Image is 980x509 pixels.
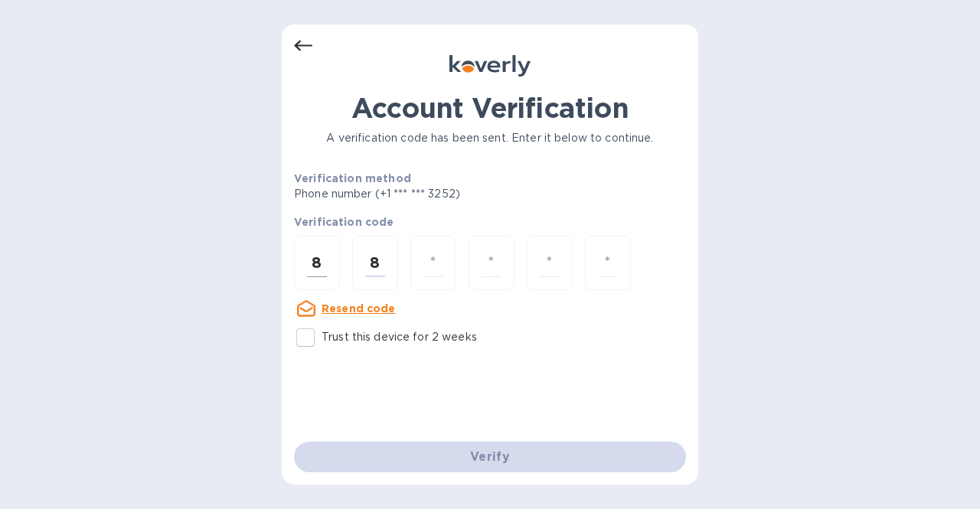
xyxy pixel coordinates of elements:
[294,186,577,202] p: Phone number (+1 *** *** 3252)
[322,329,477,345] p: Trust this device for 2 weeks
[294,130,686,146] p: A verification code has been sent. Enter it below to continue.
[294,214,686,230] p: Verification code
[294,92,686,124] h1: Account Verification
[294,172,411,184] b: Verification method
[322,302,396,315] u: Resend code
